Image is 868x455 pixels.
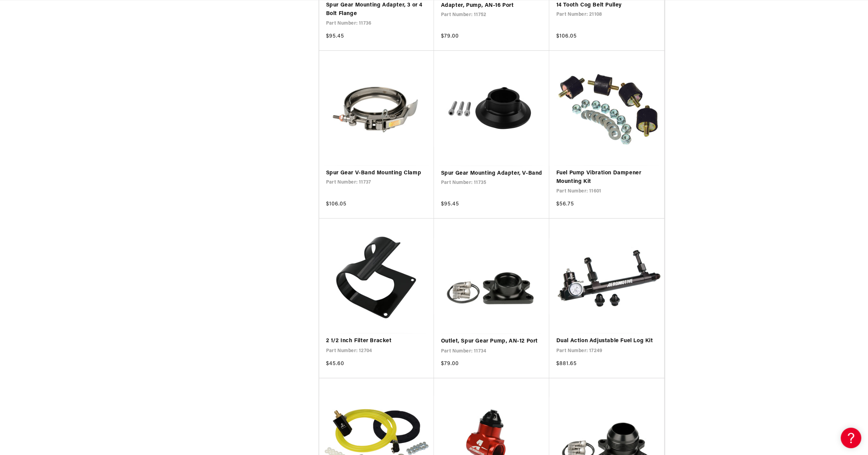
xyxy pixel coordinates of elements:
a: Dual Action Adjustable Fuel Log Kit [556,337,657,346]
a: 14 Tooth Cog Belt Pulley [556,1,657,10]
a: Outlet, Spur Gear Pump, AN-12 Port [441,337,542,346]
a: Adapter, Pump, AN-16 Port [441,1,542,10]
a: 2 1/2 Inch Filter Bracket [326,337,427,346]
a: Spur Gear V-Band Mounting Clamp [326,169,427,178]
a: Spur Gear Mounting Adapter, V-Band [441,169,542,178]
a: Spur Gear Mounting Adapter, 3 or 4 Bolt Flange [326,1,427,18]
a: Fuel Pump Vibration Dampener Mounting Kit [556,169,657,186]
